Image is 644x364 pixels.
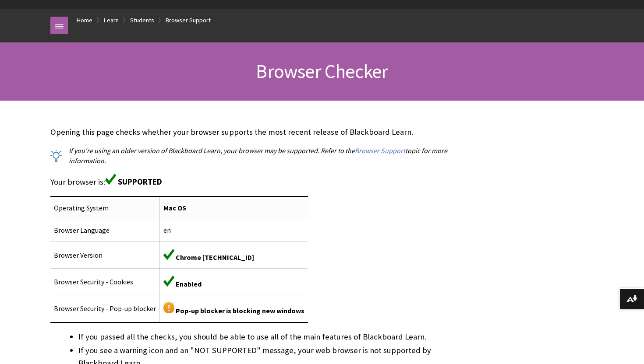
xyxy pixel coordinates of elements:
[163,203,186,212] span: Mac OS
[50,196,160,219] td: Operating System
[78,331,464,343] li: If you passed all the checks, you should be able to use all of the main features of Blackboard Le...
[50,268,160,295] td: Browser Security - Cookies
[176,280,202,288] span: Enabled
[50,241,160,268] td: Browser Version
[355,146,405,155] a: Browser Support
[163,302,174,313] img: Yellow warning icon
[50,295,160,322] td: Browser Security - Pop-up blocker
[163,226,171,234] span: en
[163,276,174,287] img: Green supported icon
[50,126,464,138] p: Opening this page checks whether your browser supports the most recent release of Blackboard Learn.
[118,177,162,187] span: SUPPORTED
[166,15,211,26] a: Browser Support
[50,146,464,165] p: If you're using an older version of Blackboard Learn, your browser may be supported. Refer to the...
[176,306,304,315] span: Pop-up blocker is blocking new windows
[105,174,116,185] img: Green supported icon
[163,249,174,260] img: Green supported icon
[176,253,254,262] span: Chrome [TECHNICAL_ID]
[130,15,154,26] a: Students
[50,174,464,188] p: Your browser is:
[256,59,388,83] span: Browser Checker
[50,219,160,241] td: Browser Language
[104,15,119,26] a: Learn
[77,15,92,26] a: Home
